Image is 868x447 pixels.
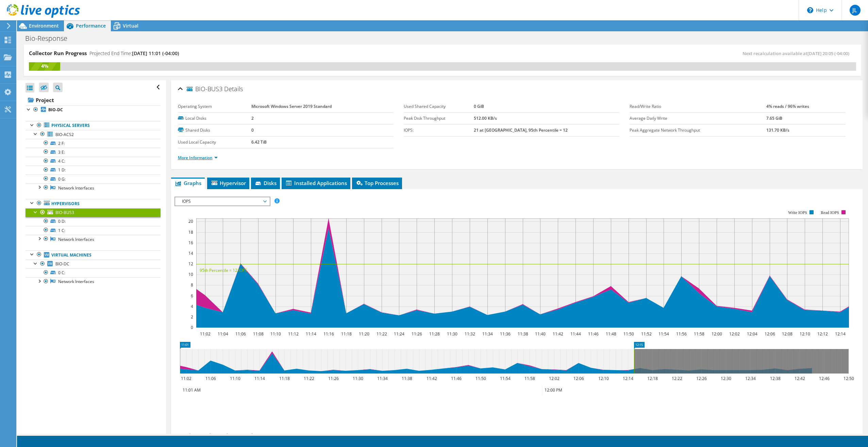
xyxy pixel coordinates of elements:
[323,331,334,337] text: 11:16
[799,331,810,337] text: 12:10
[474,115,497,121] b: 512.00 KB/s
[251,139,267,145] b: 6.42 TiB
[766,103,809,109] b: 4% reads / 96% writes
[188,218,193,224] text: 20
[26,139,161,148] a: 2 F:
[55,210,74,215] span: BIO-BUS3
[132,50,179,56] span: [DATE] 11:01 (-04:00)
[188,240,193,246] text: 16
[605,331,616,337] text: 11:48
[598,376,608,381] text: 12:10
[303,376,314,381] text: 11:22
[819,376,829,381] text: 12:46
[179,197,266,205] span: IOPS
[211,180,246,186] span: Hypervisor
[394,331,404,337] text: 11:24
[26,121,161,130] a: Physical Servers
[305,331,316,337] text: 11:14
[328,376,338,381] text: 11:26
[251,103,332,109] b: Microsoft Windows Server 2019 Standard
[191,293,193,299] text: 6
[782,331,792,337] text: 12:08
[174,429,255,443] h2: Advanced Graph Controls
[570,331,581,337] text: 11:44
[55,261,69,267] span: BIO-DC
[76,22,106,29] span: Performance
[254,180,277,186] span: Disks
[794,376,805,381] text: 12:42
[451,376,461,381] text: 11:46
[26,183,161,192] a: Network Interfaces
[843,376,854,381] text: 12:50
[288,331,298,337] text: 11:12
[26,217,161,226] a: 0 D:
[230,376,240,381] text: 11:10
[720,376,731,381] text: 12:30
[474,127,568,133] b: 21 at [GEOGRAPHIC_DATA], 95th Percentile = 12
[817,331,828,337] text: 12:12
[807,50,849,56] span: [DATE] 20:05 (-04:00)
[174,180,201,186] span: Graphs
[251,115,254,121] b: 2
[217,331,228,337] text: 11:04
[623,331,634,337] text: 11:50
[352,376,363,381] text: 11:30
[647,376,657,381] text: 12:18
[26,235,161,244] a: Network Interfaces
[26,226,161,235] a: 1 C:
[482,331,493,337] text: 11:34
[254,376,265,381] text: 11:14
[235,331,246,337] text: 11:06
[205,376,216,381] text: 11:06
[188,271,193,277] text: 10
[747,331,757,337] text: 12:04
[766,127,789,133] b: 131.70 KB/s
[474,103,484,109] b: 0 GiB
[850,5,861,16] span: JL
[745,376,755,381] text: 12:34
[26,175,161,183] a: 0 G:
[549,376,559,381] text: 12:02
[26,166,161,175] a: 1 D:
[26,268,161,277] a: 0 C:
[742,50,853,56] span: Next recalculation available at
[200,267,247,273] text: 95th Percentile = 12 IOPS
[188,229,193,235] text: 18
[55,132,74,137] span: BIO-ACS2
[253,331,263,337] text: 11:08
[191,303,193,309] text: 4
[377,376,387,381] text: 11:34
[404,103,474,110] label: Used Shared Capacity
[807,7,813,13] svg: \n
[26,130,161,139] a: BIO-ACS2
[464,331,475,337] text: 11:32
[588,331,598,337] text: 11:46
[671,376,682,381] text: 12:22
[29,62,60,70] div: 4%
[200,331,210,337] text: 11:02
[178,127,251,134] label: Shared Disks
[341,331,351,337] text: 11:18
[630,103,766,110] label: Read/Write Ratio
[411,331,422,337] text: 11:26
[696,376,706,381] text: 12:26
[770,376,780,381] text: 12:38
[26,95,161,105] a: Project
[26,148,161,156] a: 3 E:
[188,250,193,256] text: 14
[251,127,254,133] b: 0
[475,376,486,381] text: 11:50
[178,155,218,161] a: More Information
[187,86,222,93] span: BIO-BUS3
[181,376,191,381] text: 11:02
[178,115,251,122] label: Local Disks
[500,376,510,381] text: 11:54
[517,331,528,337] text: 11:38
[401,376,412,381] text: 11:38
[835,331,845,337] text: 12:14
[22,35,78,42] h1: Bio-Response
[552,331,563,337] text: 11:42
[358,331,369,337] text: 11:20
[573,376,584,381] text: 12:06
[429,331,439,337] text: 11:28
